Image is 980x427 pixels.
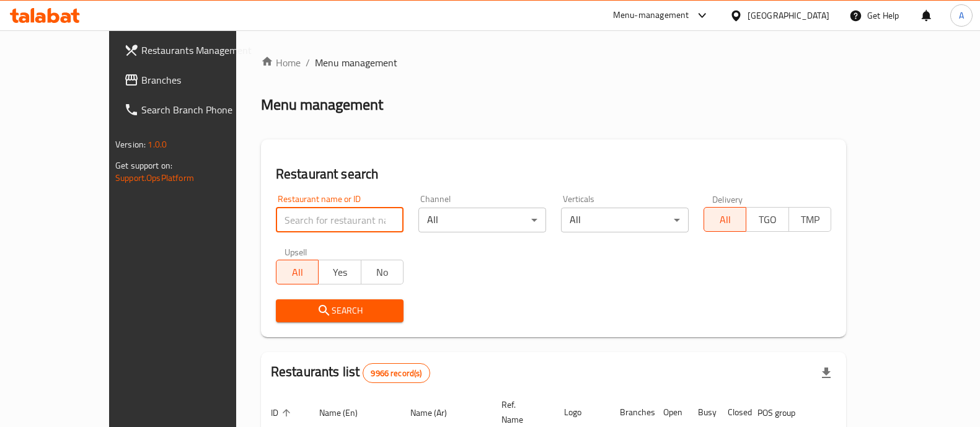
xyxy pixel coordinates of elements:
label: Delivery [712,195,743,203]
span: TMP [794,211,826,229]
span: Restaurants Management [141,43,263,58]
span: ID [271,405,294,420]
span: Search Branch Phone [141,102,263,117]
a: Branches [114,65,273,95]
button: TMP [788,207,831,232]
div: Total records count [363,363,430,383]
span: 9966 record(s) [363,368,429,379]
span: Menu management [315,55,397,70]
a: Home [261,55,301,70]
div: All [561,208,689,232]
button: All [704,207,746,232]
a: Search Branch Phone [114,95,273,125]
a: Support.OpsPlatform [115,170,194,186]
button: TGO [746,207,788,232]
input: Search for restaurant name or ID.. [276,208,404,232]
span: POS group [757,405,811,420]
h2: Restaurants list [271,363,430,383]
div: Export file [811,358,841,388]
div: All [418,208,546,232]
span: A [959,9,964,22]
span: TGO [751,211,784,229]
span: Version: [115,136,146,152]
span: Search [286,303,394,319]
a: Restaurants Management [114,35,273,65]
span: Yes [324,263,356,281]
button: No [361,260,404,284]
div: [GEOGRAPHIC_DATA] [748,9,829,22]
span: Name (Ar) [410,405,463,420]
h2: Menu management [261,95,383,115]
span: Ref. Name [501,397,539,427]
span: All [281,263,314,281]
h2: Restaurant search [276,165,831,183]
span: No [366,263,399,281]
div: Menu-management [613,8,689,23]
span: 1.0.0 [148,136,167,152]
button: Search [276,299,404,322]
li: / [306,55,310,70]
span: All [709,211,741,229]
nav: breadcrumb [261,55,846,70]
button: Yes [318,260,361,284]
button: All [276,260,319,284]
label: Upsell [285,247,307,256]
span: Get support on: [115,157,172,174]
span: Name (En) [319,405,374,420]
span: Branches [141,73,263,87]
